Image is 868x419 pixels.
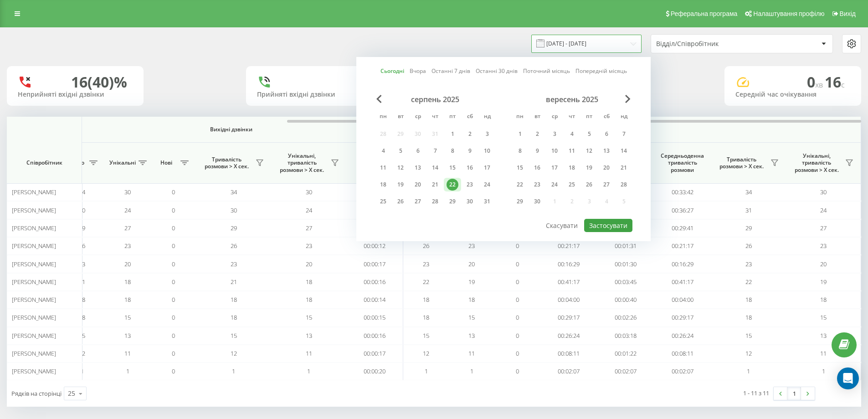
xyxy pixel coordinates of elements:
[447,196,458,207] div: 29
[468,349,475,357] span: 11
[306,331,312,340] span: 13
[392,161,409,175] div: вт 12 серп 2025 р.
[12,349,56,357] span: [PERSON_NAME]
[481,145,493,157] div: 10
[654,327,711,345] td: 00:26:24
[513,110,527,124] abbr: понеділок
[276,152,328,174] span: Унікальні, тривалість розмови > Х сек.
[618,179,630,191] div: 28
[481,179,493,191] div: 24
[511,127,529,141] div: пн 1 вер 2025 р.
[618,145,630,157] div: 14
[516,331,519,340] span: 0
[377,196,389,207] div: 25
[597,291,654,309] td: 00:00:40
[409,144,426,158] div: ср 6 серп 2025 р.
[481,128,493,140] div: 3
[346,362,403,380] td: 00:00:20
[820,206,827,214] span: 24
[392,178,409,191] div: вт 19 серп 2025 р.
[172,331,175,340] span: 0
[411,110,425,124] abbr: середа
[109,159,136,166] span: Унікальні
[820,295,827,304] span: 18
[423,313,429,321] span: 18
[444,127,461,141] div: пт 1 серп 2025 р.
[172,313,175,321] span: 0
[431,67,470,75] a: Останні 7 днів
[423,260,429,268] span: 23
[661,152,704,174] span: Середньоденна тривалість розмови
[306,260,312,268] span: 20
[346,183,403,201] td: 00:00:17
[306,242,312,250] span: 23
[618,162,630,174] div: 21
[18,91,133,98] div: Неприйняті вхідні дзвінки
[464,196,476,207] div: 30
[409,178,426,191] div: ср 20 серп 2025 р.
[837,367,859,389] div: Open Intercom Messenger
[540,237,597,255] td: 00:21:17
[172,295,175,304] span: 0
[745,206,752,214] span: 31
[546,144,563,158] div: ср 10 вер 2025 р.
[155,159,178,166] span: Нові
[531,128,543,140] div: 2
[426,178,444,191] div: чт 21 серп 2025 р.
[124,224,131,232] span: 27
[580,178,598,191] div: пт 26 вер 2025 р.
[598,127,615,141] div: сб 6 вер 2025 р.
[346,201,403,219] td: 00:00:15
[346,291,403,309] td: 00:00:14
[12,224,56,232] span: [PERSON_NAME]
[529,144,546,158] div: вт 9 вер 2025 р.
[825,72,845,92] span: 16
[231,188,237,196] span: 34
[654,309,711,326] td: 00:29:17
[654,219,711,237] td: 00:29:41
[583,145,595,157] div: 12
[257,91,372,98] div: Прийняті вхідні дзвінки
[654,273,711,291] td: 00:41:17
[306,206,312,214] span: 24
[820,349,827,357] span: 11
[426,144,444,158] div: чт 7 серп 2025 р.
[375,178,392,191] div: пн 18 серп 2025 р.
[753,10,824,17] span: Налаштування профілю
[12,278,56,286] span: [PERSON_NAME]
[429,145,441,157] div: 7
[654,237,711,255] td: 00:21:17
[565,110,579,124] abbr: четвер
[423,242,429,250] span: 26
[514,196,526,207] div: 29
[376,95,382,103] span: Previous Month
[516,260,519,268] span: 0
[461,178,478,191] div: сб 23 серп 2025 р.
[514,128,526,140] div: 1
[615,161,632,175] div: нд 21 вер 2025 р.
[306,278,312,286] span: 18
[531,196,543,207] div: 30
[745,260,752,268] span: 23
[447,145,458,157] div: 8
[395,179,406,191] div: 19
[71,73,127,91] div: 16 (40)%
[540,345,597,362] td: 00:08:11
[231,331,237,340] span: 15
[478,195,496,208] div: нд 31 серп 2025 р.
[745,349,752,357] span: 12
[346,273,403,291] td: 00:00:16
[12,188,56,196] span: [PERSON_NAME]
[654,183,711,201] td: 00:33:42
[428,110,442,124] abbr: четвер
[346,327,403,345] td: 00:00:16
[580,127,598,141] div: пт 5 вер 2025 р.
[124,331,131,340] span: 13
[447,179,458,191] div: 22
[346,255,403,273] td: 00:00:17
[412,179,424,191] div: 20
[429,162,441,174] div: 14
[463,110,477,124] abbr: субота
[306,295,312,304] span: 18
[375,161,392,175] div: пн 11 серп 2025 р.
